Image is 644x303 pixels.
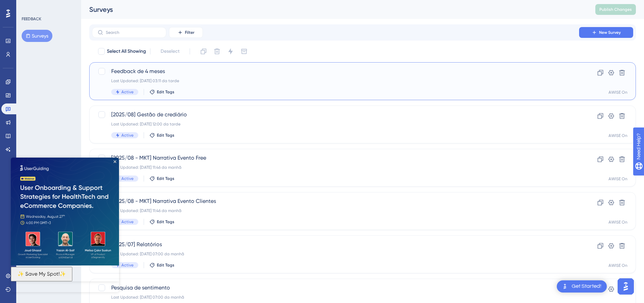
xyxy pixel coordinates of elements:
[149,176,174,181] button: Edit Tags
[157,219,174,225] span: Edit Tags
[149,89,174,95] button: Edit Tags
[111,67,560,75] span: Feedback de 4 meses
[157,89,174,95] span: Edit Tags
[16,2,42,10] span: Need Help?
[609,263,627,268] div: AWISE On
[161,47,180,55] span: Deselect
[561,282,569,290] img: launcher-image-alternative-text
[149,219,174,225] button: Edit Tags
[616,276,636,297] iframe: UserGuiding AI Assistant Launcher
[111,251,560,257] div: Last Updated: [DATE] 07:00 da manhã
[609,133,627,138] div: AWISE On
[111,121,560,127] div: Last Updated: [DATE] 12:00 da tarde
[111,208,560,213] div: Last Updated: [DATE] 11:46 da manhã
[154,45,186,57] button: Deselect
[22,16,41,22] div: FEEDBACK
[111,78,560,84] div: Last Updated: [DATE] 03:11 da tarde
[609,90,627,95] div: AWISE On
[185,30,194,35] span: Filter
[111,240,560,249] span: [2025/07] Relatórios
[157,176,174,181] span: Edit Tags
[169,27,203,38] button: Filter
[121,219,134,225] span: Active
[572,283,601,290] div: Get Started!
[111,154,560,162] span: [2025/08 - MKT] Narrativa Evento Free
[149,133,174,138] button: Edit Tags
[579,27,633,38] button: New Survey
[609,219,627,225] div: AWISE On
[157,262,174,268] span: Edit Tags
[106,30,161,35] input: Search
[595,4,636,15] button: Publish Changes
[121,133,134,138] span: Active
[89,5,578,14] div: Surveys
[111,284,560,292] span: Pesquisa de sentimento
[103,3,105,5] div: Close Preview
[121,262,134,268] span: Active
[22,30,52,42] button: Surveys
[107,47,146,55] span: Select All Showing
[609,176,627,182] div: AWISE On
[599,30,621,35] span: New Survey
[111,197,560,205] span: [2025/08 - MKT] Narrativa Evento Clientes
[599,7,632,12] span: Publish Changes
[111,165,560,170] div: Last Updated: [DATE] 11:46 da manhã
[121,176,134,181] span: Active
[121,89,134,95] span: Active
[157,133,174,138] span: Edit Tags
[149,262,174,268] button: Edit Tags
[557,280,607,293] div: Open Get Started! checklist
[111,295,560,300] div: Last Updated: [DATE] 07:00 da manhã
[111,111,560,119] span: [2025/08] Gestão de crediário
